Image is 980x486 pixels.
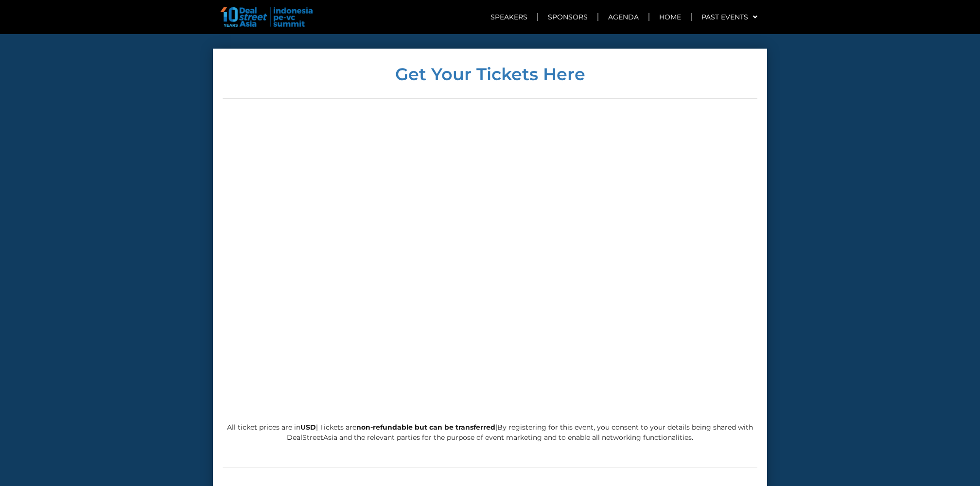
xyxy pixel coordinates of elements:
h4: Get Your Tickets Here [223,66,757,83]
span: By registering for this event, you consent to your details being shared with DealStreetAsia and t... [287,423,753,442]
a: Past Events [692,6,767,28]
a: Sponsors [538,6,597,28]
a: Speakers [481,6,537,28]
b: non-refundable but can be transferred [356,423,495,432]
b: USD [300,423,316,432]
p: All ticket prices are in | Tickets are | [223,422,757,443]
a: Agenda [598,6,648,28]
a: Home [649,6,691,28]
